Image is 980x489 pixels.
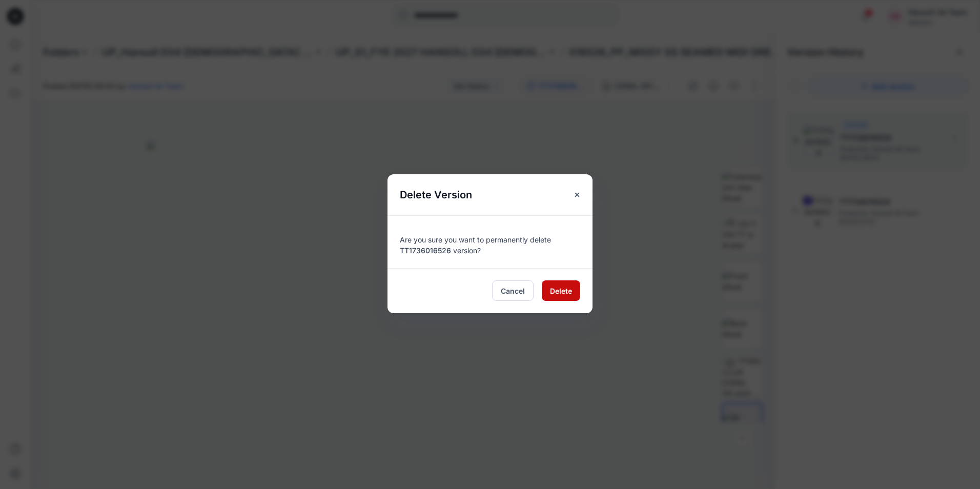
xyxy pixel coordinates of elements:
[568,186,586,204] button: Close
[542,280,580,301] button: Delete
[550,286,572,296] span: Delete
[400,228,580,256] div: Are you sure you want to permanently delete version?
[387,174,484,215] h5: Delete Version
[501,286,525,296] span: Cancel
[400,246,451,255] span: TT1736016526
[492,280,534,301] button: Cancel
